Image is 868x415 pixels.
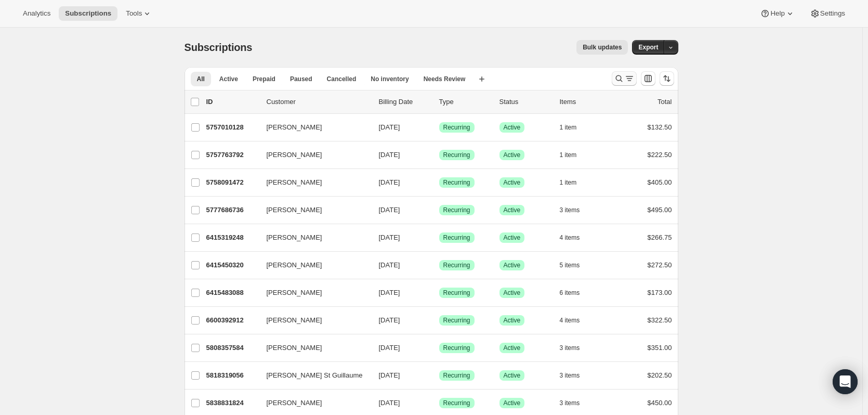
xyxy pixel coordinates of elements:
div: IDCustomerBilling DateTypeStatusItemsTotal [206,97,672,107]
span: Active [504,178,521,187]
button: [PERSON_NAME] [260,119,364,136]
span: Active [504,234,521,242]
p: 5758091472 [206,177,258,188]
button: 3 items [560,368,591,383]
div: 6415483088[PERSON_NAME][DATE]SuccessRecurringSuccessActive6 items$173.00 [206,286,672,300]
span: [PERSON_NAME] St Guillaume [267,370,363,381]
span: [DATE] [379,206,400,214]
p: 5818319056 [206,370,258,381]
p: 6600392912 [206,315,258,326]
span: [PERSON_NAME] [267,260,322,270]
span: Prepaid [253,75,275,83]
div: 5758091472[PERSON_NAME][DATE]SuccessRecurringSuccessActive1 item$405.00 [206,175,672,190]
span: Recurring [443,206,470,214]
div: 6415319248[PERSON_NAME][DATE]SuccessRecurringSuccessActive4 items$266.75 [206,230,672,245]
span: Needs Review [424,75,466,83]
button: Search and filter results [612,71,637,86]
span: $405.00 [648,178,672,186]
span: $173.00 [648,289,672,296]
span: Help [770,9,784,18]
span: 1 item [560,151,577,159]
span: Recurring [443,151,470,159]
span: [PERSON_NAME] [267,177,322,188]
span: Paused [290,75,312,83]
span: 4 items [560,316,580,325]
span: $132.50 [648,123,672,131]
div: Items [560,97,612,107]
span: Active [504,289,521,297]
span: Recurring [443,371,470,380]
p: 5777686736 [206,205,258,215]
p: 6415483088 [206,288,258,298]
p: Total [657,97,672,107]
span: Tools [126,9,142,18]
span: $450.00 [648,399,672,407]
button: 3 items [560,396,591,410]
p: 6415450320 [206,260,258,270]
div: 5808357584[PERSON_NAME][DATE]SuccessRecurringSuccessActive3 items$351.00 [206,341,672,355]
span: [DATE] [379,316,400,324]
button: [PERSON_NAME] [260,147,364,163]
span: 3 items [560,344,580,352]
span: Active [504,371,521,380]
p: 6415319248 [206,232,258,243]
button: [PERSON_NAME] [260,202,364,218]
span: 5 items [560,261,580,269]
span: $202.50 [648,371,672,379]
span: Recurring [443,316,470,325]
span: 1 item [560,123,577,132]
button: [PERSON_NAME] [260,174,364,191]
button: Analytics [17,6,57,21]
span: [DATE] [379,123,400,131]
span: [PERSON_NAME] [267,150,322,160]
div: 6415450320[PERSON_NAME][DATE]SuccessRecurringSuccessActive5 items$272.50 [206,258,672,273]
span: 6 items [560,289,580,297]
button: Subscriptions [59,6,117,21]
span: All [197,75,205,83]
button: [PERSON_NAME] [260,257,364,274]
span: $266.75 [648,234,672,241]
button: [PERSON_NAME] [260,229,364,246]
button: [PERSON_NAME] St Guillaume [260,367,364,384]
span: Bulk updates [583,43,622,51]
span: Export [638,43,658,51]
span: Recurring [443,123,470,132]
span: Active [504,344,521,352]
button: 6 items [560,286,591,300]
span: Analytics [23,9,50,18]
button: Tools [120,6,159,21]
span: 3 items [560,206,580,214]
span: Active [504,206,521,214]
div: 5777686736[PERSON_NAME][DATE]SuccessRecurringSuccessActive3 items$495.00 [206,203,672,217]
span: Cancelled [327,75,357,83]
p: 5757763792 [206,150,258,160]
button: 1 item [560,148,588,162]
span: [DATE] [379,178,400,186]
span: Active [504,316,521,325]
button: 4 items [560,230,591,245]
span: Active [504,261,521,269]
span: $322.50 [648,316,672,324]
span: [PERSON_NAME] [267,398,322,408]
button: Help [754,6,801,21]
button: 1 item [560,120,588,135]
span: [DATE] [379,151,400,159]
button: Customize table column order and visibility [641,71,655,86]
span: Active [504,399,521,407]
p: 5838831824 [206,398,258,408]
span: [PERSON_NAME] [267,122,322,133]
span: Subscriptions [185,42,253,53]
button: 4 items [560,313,591,328]
span: Subscriptions [65,9,111,18]
span: [PERSON_NAME] [267,343,322,353]
span: $272.50 [648,261,672,269]
button: [PERSON_NAME] [260,395,364,411]
span: [DATE] [379,289,400,296]
button: 3 items [560,341,591,355]
div: 5757763792[PERSON_NAME][DATE]SuccessRecurringSuccessActive1 item$222.50 [206,148,672,162]
button: 1 item [560,175,588,190]
span: Recurring [443,344,470,352]
span: Active [219,75,238,83]
span: Recurring [443,178,470,187]
span: Recurring [443,261,470,269]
